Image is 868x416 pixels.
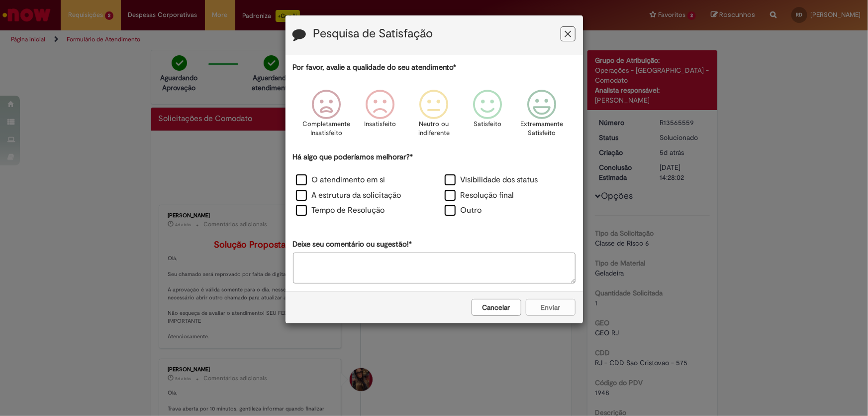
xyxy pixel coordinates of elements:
label: Outro [445,205,482,216]
div: Insatisfeito [355,82,405,150]
p: Extremamente Satisfeito [520,120,563,138]
div: Neutro ou indiferente [408,82,459,150]
label: Deixe seu comentário ou sugestão!* [293,239,412,250]
div: Completamente Insatisfeito [301,82,352,150]
label: O atendimento em si [296,174,386,186]
p: Completamente Insatisfeito [302,120,350,138]
label: Resolução final [445,190,514,201]
p: Insatisfeito [364,120,396,129]
div: Extremamente Satisfeito [516,82,567,150]
p: Neutro ou indiferente [416,120,452,138]
label: Visibilidade dos status [445,174,538,186]
div: Satisfeito [463,82,513,150]
label: Tempo de Resolução [296,205,385,216]
label: Pesquisa de Satisfação [313,27,433,40]
label: Por favor, avalie a qualidade do seu atendimento* [293,62,457,73]
button: Cancelar [472,299,521,316]
div: Há algo que poderíamos melhorar?* [293,152,576,219]
p: Satisfeito [474,120,502,129]
label: A estrutura da solicitação [296,190,401,201]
